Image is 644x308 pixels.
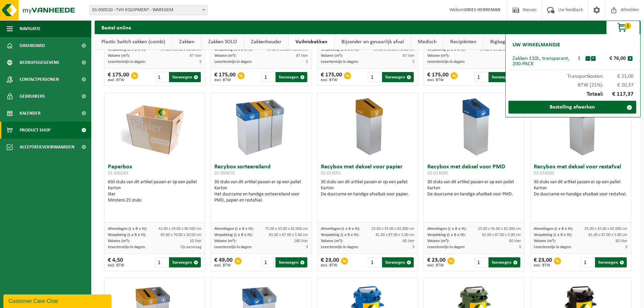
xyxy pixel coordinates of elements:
[20,105,41,122] span: Kalender
[427,191,521,197] div: De duurzame en handige afvalbak voor PMD.
[427,171,448,176] span: 02-014090
[427,179,521,197] div: 30 stuks van dit artikel passen er op een pallet
[214,245,252,249] span: Levertermijn in dagen:
[108,171,128,176] span: 01-000263
[376,233,414,237] span: 81.00 x 87.00 x 5.00 cm
[474,257,488,267] input: 1
[108,245,145,249] span: Levertermijn in dagen:
[265,227,308,231] span: 75.00 x 35.00 x 82.000 cm
[368,257,382,267] input: 1
[108,263,124,267] span: excl. BTW
[585,227,627,231] span: 25.00 x 35.00 x 82.000 cm
[603,91,634,97] span: € 117,37
[595,257,627,267] button: Toevoegen
[20,88,45,105] span: Gebruikers
[20,139,74,156] span: Acceptatievoorwaarden
[603,82,634,88] span: € 20,37
[534,171,554,176] span: 02-014089
[509,70,637,79] div: Transportkosten:
[108,60,145,64] span: Levertermijn in dagen:
[321,227,360,231] span: Afmetingen (L x B x H):
[427,257,446,267] div: € 23,00
[121,93,189,161] img: 01-000263
[464,7,500,13] strong: DRIES HERREMAN
[108,233,146,237] span: Verpakking (L x B x H):
[108,191,201,197] div: liter
[199,60,201,64] span: 5
[334,93,402,161] img: 02-014091
[534,164,627,177] h3: Recybox met deksel voor restafval
[244,34,288,50] a: Zakkenhouder
[214,257,233,267] div: € 49,00
[214,185,308,191] div: Karton
[321,257,339,267] div: € 23,00
[161,48,201,52] span: 57.00 x 33.00 x 90.00 cm
[228,93,295,161] img: 01-000670
[172,34,201,50] a: Zakken
[214,227,254,231] span: Afmetingen (L x B x H):
[108,257,124,267] div: € 4,50
[95,34,172,50] a: Plastic Switch zakken (combi)
[427,245,465,249] span: Levertermijn in dagen:
[276,257,307,267] button: Toevoegen
[534,227,573,231] span: Afmetingen (L x B x H):
[534,185,627,191] div: Karton
[214,179,308,204] div: 30 stuks van dit artikel passen er op een pallet
[276,72,307,82] button: Toevoegen
[108,78,129,82] span: excl. BTW
[214,72,236,82] div: € 175,00
[214,191,308,204] div: Het duurzame en handige sorteereiland voor PMD, papier en restafval.
[625,245,627,249] span: 3
[534,245,571,249] span: Levertermijn in dagen:
[616,239,627,243] span: 60 liter
[519,245,521,249] span: 3
[20,122,50,139] span: Product Shop
[214,239,236,243] span: Volume (m³):
[628,56,633,61] button: x
[603,74,634,79] span: € 21,00
[90,5,207,15] span: 01-050510 - TVH EQUIPMENT - WAREGEM
[261,72,275,82] input: 1
[412,245,414,249] span: 3
[488,72,520,82] button: Toevoegen
[89,5,208,15] span: 01-050510 - TVH EQUIPMENT - WAREGEM
[512,56,573,67] div: Zakken 110L, transparant, 200-PACK
[534,263,552,267] span: excl. BTW
[289,34,334,50] a: Vuilnisbakken
[509,79,637,88] div: BTW (21%):
[321,164,414,177] h3: Recybox met deksel voor papier
[382,72,414,82] button: Toevoegen
[108,197,201,204] div: Minstens 25 stuks
[321,54,343,58] span: Volume (m³):
[509,88,637,101] div: Totaal:
[478,227,521,231] span: 25.00 x 35.00 x 82.000 cm
[20,37,45,54] span: Dashboard
[214,263,233,267] span: excl. BTW
[372,227,414,231] span: 25.00 x 35.00 x 82.000 cm
[427,227,467,231] span: Afmetingen (L x B x H):
[108,179,201,204] div: 650 stuks van dit artikel passen er op een pallet
[581,257,595,267] input: 1
[427,72,449,82] div: € 175,00
[403,239,414,243] span: 60 liter
[483,34,514,50] a: Bigbags
[474,72,488,82] input: 1
[589,233,627,237] span: 81.00 x 87.00 x 5.00 cm
[427,233,466,237] span: Verpakking (L x B x H):
[534,257,552,267] div: € 23,00
[321,72,342,82] div: € 175,00
[547,93,615,161] img: 02-014089
[382,257,414,267] button: Toevoegen
[214,54,236,58] span: Volume (m³):
[155,72,169,82] input: 1
[427,263,446,267] span: excl. BTW
[335,34,411,50] a: Bijzonder en gevaarlijk afval
[586,56,590,61] button: -
[267,48,308,52] span: 57.00 x 33.00 x 90.00 cm
[427,54,449,58] span: Volume (m³):
[321,171,341,176] span: 02-014091
[509,239,521,243] span: 60 liter
[161,233,201,237] span: 85.00 x 70.00 x 20.00 cm
[427,48,466,52] span: Verpakking (L x B x H):
[214,233,253,237] span: Verpakking (L x B x H):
